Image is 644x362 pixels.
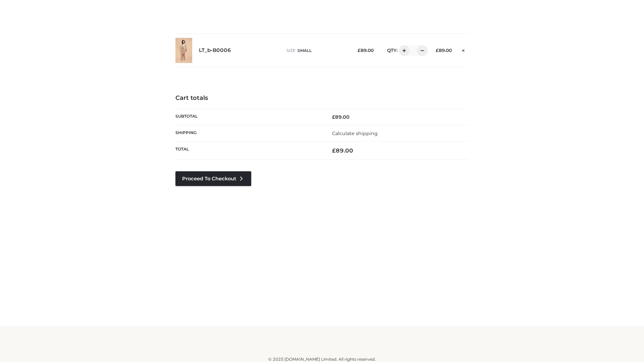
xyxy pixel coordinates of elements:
a: Remove this item [459,45,469,54]
span: £ [436,48,439,53]
bdi: 89.00 [332,147,353,154]
bdi: 89.00 [332,114,350,120]
a: LT_b-B0006 [199,47,231,54]
span: £ [332,114,335,120]
bdi: 89.00 [358,48,374,53]
th: Subtotal [175,109,322,125]
div: QTY: [380,45,425,56]
a: Proceed to Checkout [175,171,251,186]
span: £ [332,147,336,154]
p: size : [286,48,347,54]
h4: Cart totals [175,95,469,102]
bdi: 89.00 [436,48,452,53]
span: SMALL [298,48,312,53]
th: Shipping [175,125,322,141]
a: Calculate shipping [332,130,378,136]
th: Total [175,142,322,160]
span: £ [358,48,361,53]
